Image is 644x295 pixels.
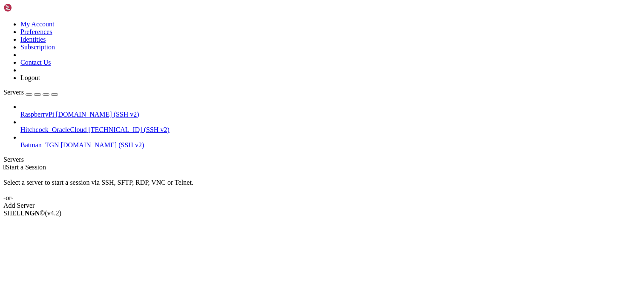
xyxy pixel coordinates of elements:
[20,43,55,51] a: Subscription
[3,209,61,217] span: SHELL ©
[3,89,58,96] a: Servers
[20,111,54,118] span: RaspberryPi
[3,89,24,96] span: Servers
[20,36,46,43] a: Identities
[6,163,46,171] span: Start a Session
[3,202,641,209] div: Add Server
[3,171,641,202] div: Select a server to start a session via SSH, SFTP, RDP, VNC or Telnet. -or-
[20,134,641,149] li: Batman_TGN [DOMAIN_NAME] (SSH v2)
[20,141,641,149] a: Batman_TGN [DOMAIN_NAME] (SSH v2)
[56,111,139,118] span: [DOMAIN_NAME] (SSH v2)
[3,156,641,163] div: Servers
[45,209,62,217] span: 4.2.0
[20,111,641,118] a: RaspberryPi [DOMAIN_NAME] (SSH v2)
[20,126,87,133] span: Hitchcock_OracleCloud
[61,141,144,149] span: [DOMAIN_NAME] (SSH v2)
[20,141,59,149] span: Batman_TGN
[3,3,52,12] img: Shellngn
[20,59,51,66] a: Contact Us
[20,126,641,134] a: Hitchcock_OracleCloud [TECHNICAL_ID] (SSH v2)
[20,20,55,28] a: My Account
[20,74,40,81] a: Logout
[20,103,641,118] li: RaspberryPi [DOMAIN_NAME] (SSH v2)
[3,163,6,171] span: 
[20,28,52,35] a: Preferences
[89,126,170,133] span: [TECHNICAL_ID] (SSH v2)
[20,118,641,134] li: Hitchcock_OracleCloud [TECHNICAL_ID] (SSH v2)
[25,209,40,217] b: NGN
